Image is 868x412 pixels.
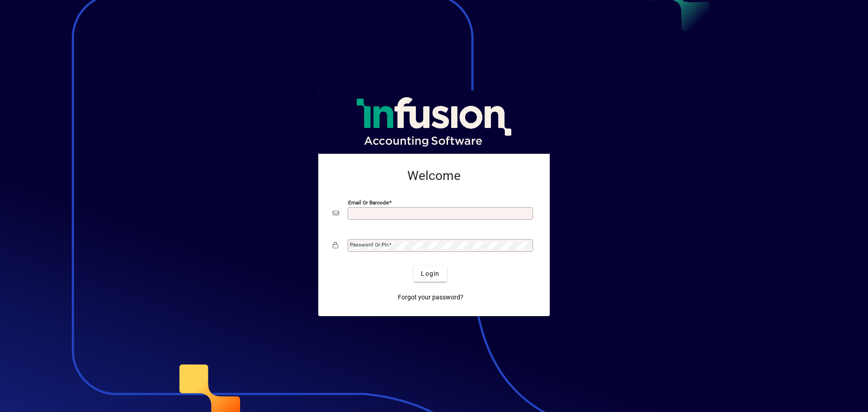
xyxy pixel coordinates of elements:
[421,269,439,279] span: Login
[333,168,535,184] h2: Welcome
[350,242,389,248] mat-label: Password or Pin
[394,289,467,305] a: Forgot your password?
[398,293,463,302] span: Forgot your password?
[414,265,447,282] button: Login
[348,199,389,206] mat-label: Email or Barcode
